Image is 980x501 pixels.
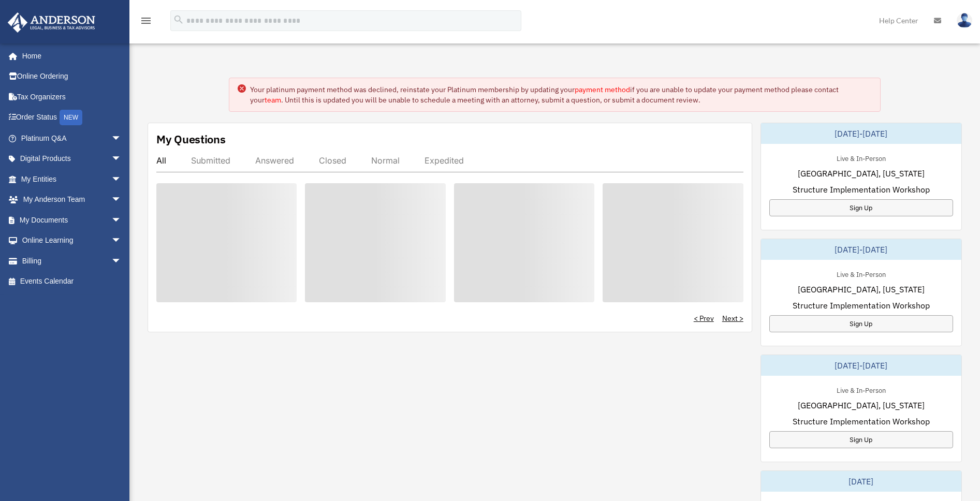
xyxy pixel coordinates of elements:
span: [GEOGRAPHIC_DATA], [US_STATE] [798,167,925,180]
a: team [265,95,281,105]
a: Next > [722,313,743,323]
span: arrow_drop_down [111,230,132,252]
i: menu [140,14,152,27]
a: menu [140,18,152,27]
div: Live & In-Person [828,384,894,395]
a: Billingarrow_drop_down [7,250,137,271]
div: Normal [371,155,400,166]
span: Structure Implementation Workshop [793,415,930,428]
div: NEW [60,110,82,125]
span: arrow_drop_down [111,128,132,149]
span: arrow_drop_down [111,210,132,231]
span: [GEOGRAPHIC_DATA], [US_STATE] [798,399,925,411]
a: Events Calendar [7,271,137,292]
div: All [156,155,166,166]
a: Sign Up [769,431,953,448]
span: Structure Implementation Workshop [793,299,930,312]
span: arrow_drop_down [111,169,132,190]
a: Platinum Q&Aarrow_drop_down [7,128,137,149]
div: [DATE]-[DATE] [761,239,961,260]
div: Answered [255,155,294,166]
a: Online Learningarrow_drop_down [7,230,137,251]
div: Your platinum payment method was declined, reinstate your Platinum membership by updating your if... [250,84,871,105]
a: Sign Up [769,315,953,332]
div: [DATE] [761,471,961,492]
a: Order StatusNEW [7,107,137,128]
div: Live & In-Person [828,152,894,163]
a: Digital Productsarrow_drop_down [7,149,137,169]
a: Tax Organizers [7,86,137,107]
a: payment method [575,85,630,94]
div: Expedited [425,155,464,166]
a: < Prev [694,313,714,323]
div: [DATE]-[DATE] [761,123,961,144]
span: arrow_drop_down [111,189,132,211]
img: Anderson Advisors Platinum Portal [5,12,98,33]
a: My Entitiesarrow_drop_down [7,169,137,189]
div: [DATE]-[DATE] [761,355,961,376]
a: Online Ordering [7,66,137,87]
span: arrow_drop_down [111,250,132,272]
div: Closed [319,155,346,166]
a: My Documentsarrow_drop_down [7,210,137,230]
a: Home [7,46,132,66]
span: arrow_drop_down [111,149,132,170]
div: Submitted [191,155,230,166]
a: Sign Up [769,199,953,216]
span: Structure Implementation Workshop [793,183,930,196]
a: My Anderson Teamarrow_drop_down [7,189,137,210]
img: User Pic [957,13,972,28]
span: [GEOGRAPHIC_DATA], [US_STATE] [798,283,925,296]
i: search [173,14,184,25]
div: Live & In-Person [828,268,894,279]
div: My Questions [156,131,226,147]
